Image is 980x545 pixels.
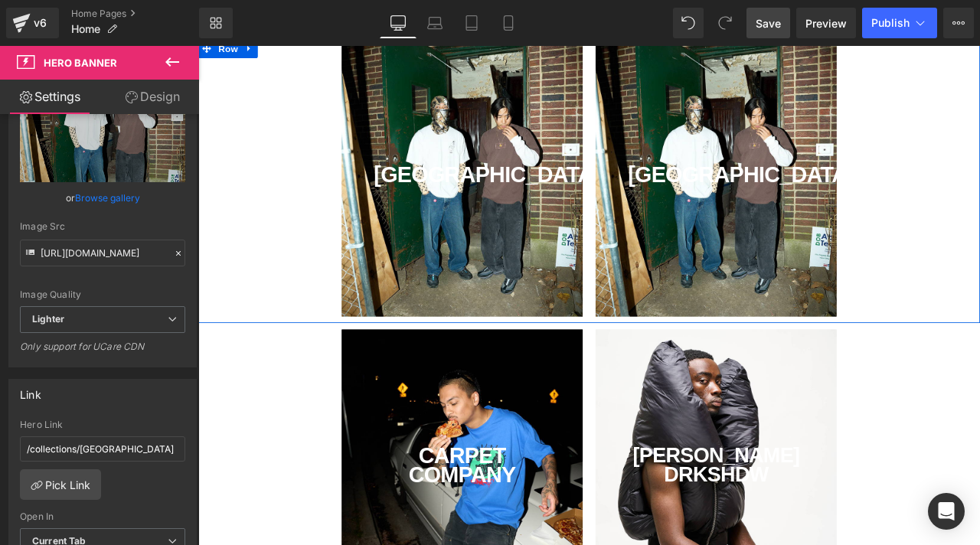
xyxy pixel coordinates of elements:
a: Preview [796,8,856,38]
div: Image Src [20,221,185,232]
button: Redo [710,8,740,38]
span: Home [71,23,100,35]
div: v6 [31,13,50,33]
div: Hero Link [20,419,185,430]
div: [GEOGRAPHIC_DATA] [208,141,417,165]
span: Publish [871,17,910,29]
a: Pick Link [20,469,101,500]
div: Link [20,380,41,401]
a: Laptop [416,8,453,38]
div: Open In [20,511,185,522]
button: Publish [862,8,937,38]
div: COMPANY [208,497,417,521]
a: v6 [6,8,59,38]
div: Open Intercom Messenger [928,493,965,530]
a: Home Pages [71,8,199,20]
div: Image Quality [20,289,185,300]
a: Browse gallery [75,184,140,211]
span: Preview [805,15,847,31]
button: Undo [673,8,704,38]
input: Link [20,240,185,266]
a: Desktop [380,8,416,38]
span: Save [756,15,781,31]
a: New Library [199,8,233,38]
a: Mobile [490,8,527,38]
div: [PERSON_NAME] DRKSHDW [509,475,718,519]
a: Tablet [453,8,490,38]
input: https://your-shop.myshopify.com [20,436,185,462]
div: or [20,190,185,206]
b: Lighter [32,313,64,325]
div: CARPET [208,473,417,520]
button: More [943,8,974,38]
span: Hero Banner [44,57,117,69]
a: Design [103,80,202,114]
div: [GEOGRAPHIC_DATA] [509,141,718,165]
div: Only support for UCare CDN [20,341,185,363]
